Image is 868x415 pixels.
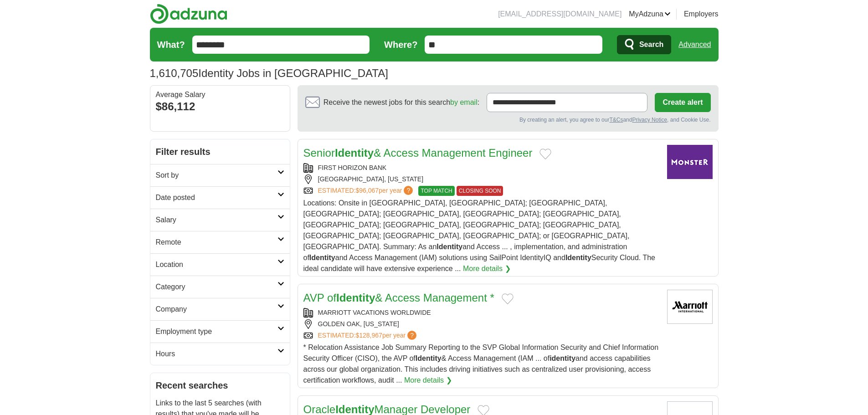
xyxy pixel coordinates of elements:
div: Average Salary [156,91,284,98]
h2: Employment type [156,326,277,337]
strong: Identity [335,147,374,159]
strong: Identity [416,354,442,362]
a: AVP ofIdentity& Access Management * [303,292,494,304]
strong: Identity [437,243,462,251]
img: Adzuna logo [150,4,227,24]
span: ? [404,186,413,195]
span: Receive the newest jobs for this search : [324,97,479,108]
span: $96,067 [355,187,379,194]
span: ? [407,331,416,340]
button: Search [617,35,671,54]
h2: Category [156,282,277,292]
h2: Filter results [150,139,290,164]
a: ESTIMATED:$96,067per year? [318,186,415,196]
strong: identity [550,354,575,362]
a: Employers [684,9,719,20]
a: by email [450,98,478,106]
a: Remote [150,231,290,253]
a: Privacy Notice [632,117,667,123]
a: T&Cs [609,117,623,123]
div: By creating an alert, you agree to our and , and Cookie Use. [305,116,711,124]
img: Company logo [667,145,713,179]
h2: Company [156,304,277,315]
span: Locations: Onsite in [GEOGRAPHIC_DATA], [GEOGRAPHIC_DATA]; [GEOGRAPHIC_DATA], [GEOGRAPHIC_DATA]; ... [303,199,656,272]
span: * Relocation Assistance Job Summary Reporting to the SVP Global Information Security and Chief In... [303,343,659,384]
h2: Hours [156,348,277,359]
li: [EMAIL_ADDRESS][DOMAIN_NAME] [498,9,621,20]
span: CLOSING SOON [457,186,503,196]
a: Category [150,276,290,298]
label: Where? [384,38,417,51]
div: $86,112 [156,98,284,115]
span: TOP MATCH [418,186,454,196]
strong: Identity [336,292,375,304]
h1: Identity Jobs in [GEOGRAPHIC_DATA] [150,67,388,79]
a: Employment type [150,320,290,343]
h2: Remote [156,237,277,248]
div: GOLDEN OAK, [US_STATE] [303,319,660,329]
a: MyAdzuna [629,9,671,20]
h2: Location [156,259,277,270]
img: Marriott International logo [667,290,713,324]
a: Company [150,298,290,320]
label: What? [157,38,185,51]
strong: Identity [565,254,591,261]
span: 1,610,705 [150,65,199,82]
h2: Recent searches [156,379,284,392]
h2: Salary [156,215,277,225]
a: SeniorIdentity& Access Management Engineer [303,147,533,159]
a: Sort by [150,164,290,186]
span: $128,967 [355,332,382,339]
button: Add to favorite jobs [539,149,551,159]
button: Add to favorite jobs [502,293,514,304]
a: Advanced [678,36,711,54]
a: ESTIMATED:$128,967per year? [318,331,419,340]
h2: Date posted [156,192,277,203]
a: Date posted [150,186,290,209]
a: Location [150,253,290,276]
a: MARRIOTT VACATIONS WORLDWIDE [318,309,431,316]
div: FIRST HORIZON BANK [303,163,660,173]
a: Hours [150,343,290,365]
a: Salary [150,209,290,231]
div: [GEOGRAPHIC_DATA], [US_STATE] [303,174,660,184]
a: More details ❯ [404,375,452,386]
a: More details ❯ [463,263,511,274]
h2: Sort by [156,170,277,181]
strong: Identity [309,254,335,261]
span: Search [639,36,663,54]
button: Create alert [655,93,710,112]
